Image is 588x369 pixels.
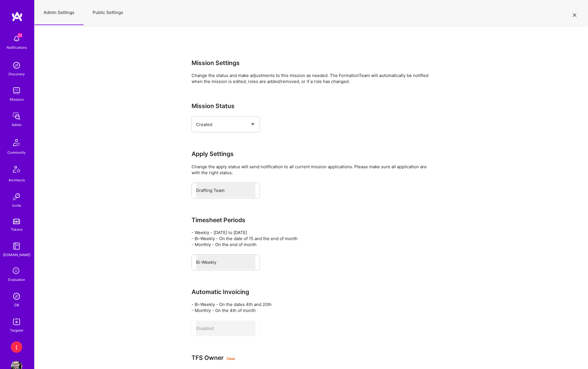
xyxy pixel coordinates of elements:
img: tokens [13,219,20,224]
div: Invite [12,202,21,208]
i: icon SelectionTeam [11,266,22,277]
img: discovery [11,60,22,71]
img: Architects [10,163,23,177]
span: 22 [18,33,22,38]
div: Architects [9,177,25,183]
img: Invite [11,191,22,202]
img: Community [10,136,23,149]
h3: TFS Owner [192,354,431,362]
p: - Weekly - [DATE] to [DATE] - Bi-Weekly - On the date of 15 and the end of month - Monthly - On t... [192,230,431,248]
div: Community [7,149,26,155]
img: logo [11,11,23,22]
img: admin teamwork [11,110,22,122]
h3: Apply Settings [192,150,431,157]
h3: Timesheet Periods [192,216,431,224]
div: Missions [10,96,24,102]
div: Change the apply status will send notification to all current mission applications. Please make s... [192,164,431,176]
h3: Automatic Invoicing [192,288,431,295]
div: Targeter [10,327,23,333]
div: Admin [12,122,22,128]
div: [DOMAIN_NAME] [3,252,30,258]
div: Evaluation [8,277,25,283]
img: guide book [11,240,22,252]
p: - Bi-Weekly - On the dates 4th and 20th - Monthly - On the 4th of month [192,301,431,313]
div: Tokens [11,226,23,232]
img: teamwork [11,85,22,96]
div: Discovery [9,71,25,77]
i: icon Close [573,13,576,17]
div: DB [14,302,19,308]
div: [ [11,341,22,353]
div: Change the status and make adjustments to this mission as needed. The FormationTeam will automati... [192,72,431,84]
img: bell [11,33,22,44]
img: Admin Search [11,291,22,302]
img: Skill Targeter [11,316,22,327]
div: Clear [227,355,235,362]
a: [ [9,341,24,353]
h3: Mission Settings [192,59,431,66]
h3: Mission Status [192,102,431,110]
div: Notifications [7,44,27,50]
